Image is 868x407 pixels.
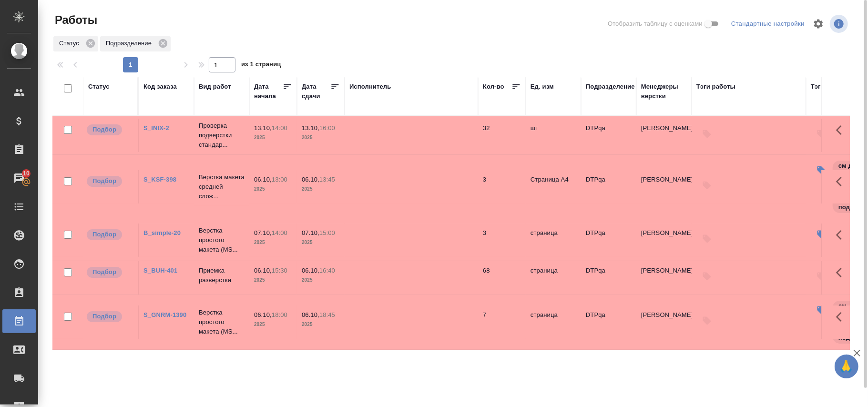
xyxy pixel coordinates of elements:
[696,228,717,249] button: Добавить тэги
[143,82,177,92] div: Код заказа
[241,59,281,72] span: из 1 страниц
[143,311,186,318] a: S_GNRM-1390
[807,12,830,35] span: Настроить таблицу
[92,312,116,321] p: Подбор
[302,124,319,132] p: 13.10,
[641,82,687,101] div: Менеджеры верстки
[272,229,287,236] p: 14:00
[830,224,853,246] button: Здесь прячутся важные кнопки
[2,166,36,190] a: 10
[349,82,391,92] div: Исполнитель
[581,261,636,295] td: DTPqa
[272,124,287,132] p: 14:00
[641,175,687,184] p: [PERSON_NAME]
[811,224,832,245] button: Изменить тэги
[302,267,319,274] p: 06.10,
[272,311,287,318] p: 18:00
[302,82,330,101] div: Дата сдачи
[272,176,287,183] p: 13:00
[319,124,335,132] p: 16:00
[92,230,116,239] p: Подбор
[86,123,133,136] div: Можно подбирать исполнителей
[199,308,245,336] p: Верстка простого макета (MS...
[830,261,853,284] button: Здесь прячутся важные кнопки
[254,238,292,247] p: 2025
[526,261,581,295] td: страница
[319,311,335,318] p: 18:45
[696,82,735,92] div: Тэги работы
[696,123,717,144] button: Добавить тэги
[106,39,155,48] p: Подразделение
[92,267,116,277] p: Подбор
[526,170,581,203] td: Страница А4
[302,238,340,247] p: 2025
[811,160,832,181] button: Изменить тэги
[696,175,717,196] button: Добавить тэги
[86,175,133,188] div: Можно подбирать исполнителей
[100,36,171,51] div: Подразделение
[272,267,287,274] p: 15:30
[641,123,687,133] p: [PERSON_NAME]
[838,356,855,376] span: 🙏
[199,266,245,285] p: Приемка разверстки
[143,267,177,274] a: S_BUH-401
[531,82,554,92] div: Ед. изм
[696,310,717,331] button: Добавить тэги
[478,170,526,203] td: 3
[811,300,832,321] button: Изменить тэги
[319,229,335,236] p: 15:00
[581,170,636,203] td: DTPqa
[199,121,245,150] p: Проверка подверстки стандар...
[143,176,176,183] a: S_KSF-398
[641,228,687,238] p: [PERSON_NAME]
[59,39,82,48] p: Статус
[92,176,116,186] p: Подбор
[254,82,283,101] div: Дата начала
[608,19,703,29] span: Отобразить таблицу с оценками
[526,224,581,257] td: страница
[811,266,832,287] button: Добавить тэги
[92,125,116,134] p: Подбор
[254,184,292,194] p: 2025
[835,355,858,378] button: 🙏
[254,311,272,318] p: 06.10,
[729,17,807,31] div: split button
[581,224,636,257] td: DTPqa
[830,170,853,193] button: Здесь прячутся важные кнопки
[302,176,319,183] p: 06.10,
[830,119,853,142] button: Здесь прячутся важные кнопки
[478,261,526,295] td: 68
[199,173,245,201] p: Верстка макета средней слож...
[483,82,504,92] div: Кол-во
[254,176,272,183] p: 06.10,
[52,12,97,28] span: Работы
[86,266,133,279] div: Можно подбирать исполнителей
[319,176,335,183] p: 13:45
[302,320,340,329] p: 2025
[641,266,687,275] p: [PERSON_NAME]
[199,82,231,92] div: Вид работ
[478,119,526,152] td: 32
[86,310,133,323] div: Можно подбирать исполнителей
[319,267,335,274] p: 16:40
[811,82,847,92] div: Тэги заказа
[302,229,319,236] p: 07.10,
[586,82,635,92] div: Подразделение
[478,224,526,257] td: 3
[526,305,581,339] td: страница
[88,82,110,92] div: Статус
[302,133,340,142] p: 2025
[53,36,98,51] div: Статус
[254,275,292,285] p: 2025
[302,184,340,194] p: 2025
[254,320,292,329] p: 2025
[143,229,181,236] a: B_simple-20
[302,311,319,318] p: 06.10,
[641,310,687,320] p: [PERSON_NAME]
[199,226,245,254] p: Верстка простого макета (MS...
[581,119,636,152] td: DTPqa
[143,124,169,132] a: S_INIX-2
[581,305,636,339] td: DTPqa
[696,266,717,287] button: Добавить тэги
[254,229,272,236] p: 07.10,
